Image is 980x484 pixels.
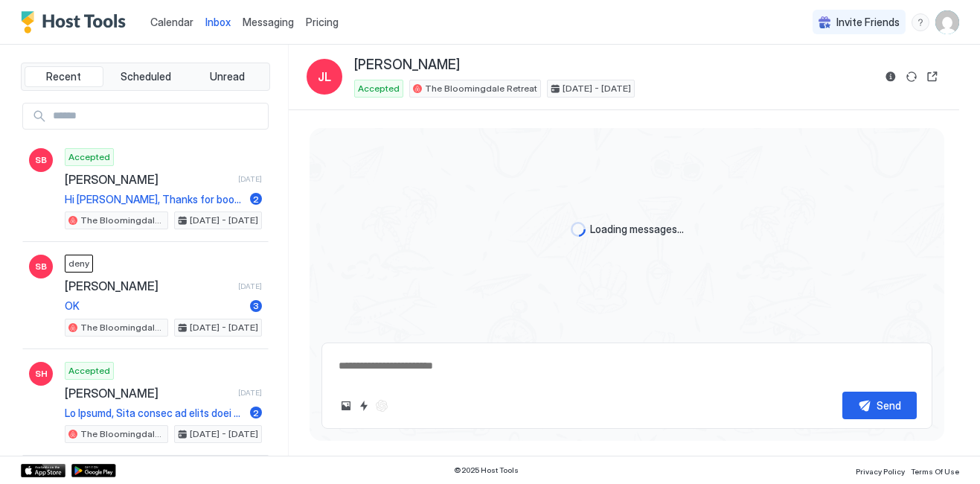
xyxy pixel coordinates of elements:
a: App Store [21,464,65,477]
span: [PERSON_NAME] [65,278,232,293]
span: [PERSON_NAME] [65,386,232,401]
a: Inbox [205,14,231,30]
span: Hi [PERSON_NAME], Thanks for booking our place. I'll send you more details including check-in ins... [65,193,244,206]
button: Upload image [337,397,355,415]
div: tab-group [21,63,270,91]
span: [PERSON_NAME] [354,57,460,74]
span: 2 [253,407,259,418]
span: Accepted [358,82,400,95]
a: Privacy Policy [856,462,905,478]
span: JL [318,68,331,86]
span: 3 [253,300,259,311]
span: [DATE] - [DATE] [563,82,631,95]
span: Unread [210,70,245,83]
span: Loading messages... [590,223,684,236]
span: The Bloomingdale Retreat [425,82,537,95]
div: menu [912,13,929,31]
button: Reservation information [882,68,900,86]
a: Google Play Store [71,464,116,477]
button: Sync reservation [903,68,920,86]
span: OK [65,299,244,313]
span: The Bloomingdale Retreat [80,427,164,441]
span: SB [35,153,47,167]
div: Send [877,398,901,413]
button: Send [842,392,917,419]
span: Scheduled [121,70,171,83]
span: Recent [46,70,81,83]
span: deny [68,257,89,270]
span: [PERSON_NAME] [65,172,232,187]
button: Open reservation [923,68,941,86]
span: [DATE] [238,174,262,184]
span: Privacy Policy [856,467,905,476]
span: Lo Ipsumd, Sita consec ad elits doei tem inci utl etdo magn aliquaenima minim veni quis. Nos exe ... [65,407,244,420]
span: Accepted [68,150,110,164]
span: Terms Of Use [911,467,959,476]
span: The Bloomingdale Retreat [80,321,164,334]
span: Accepted [68,364,110,378]
span: [DATE] - [DATE] [190,427,258,441]
input: Input Field [47,104,268,129]
span: SH [35,367,48,380]
span: [DATE] - [DATE] [190,214,258,227]
span: [DATE] [238,281,262,291]
button: Quick reply [355,397,373,415]
div: loading [571,222,586,237]
button: Recent [25,66,103,87]
a: Host Tools Logo [21,11,132,34]
button: Scheduled [106,66,185,87]
span: Inbox [205,16,231,28]
span: Pricing [306,16,339,29]
span: 2 [253,194,259,205]
a: Messaging [243,14,294,30]
span: The Bloomingdale Retreat [80,214,164,227]
span: [DATE] [238,388,262,398]
span: © 2025 Host Tools [454,465,519,475]
a: Calendar [150,14,193,30]
a: Terms Of Use [911,462,959,478]
span: Messaging [243,16,294,28]
span: [DATE] - [DATE] [190,321,258,334]
button: Unread [188,66,266,87]
span: Invite Friends [836,16,900,29]
span: SB [35,260,47,273]
div: User profile [935,10,959,34]
span: Calendar [150,16,193,28]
